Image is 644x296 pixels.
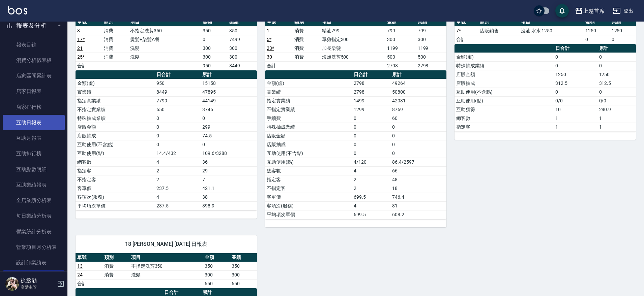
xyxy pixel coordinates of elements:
[228,18,257,27] th: 業績
[3,162,65,177] a: 互助點數明細
[352,175,390,184] td: 2
[201,158,257,166] td: 36
[265,201,352,210] td: 客項次(服務)
[610,5,636,17] button: 登出
[201,131,257,140] td: 74.5
[228,35,257,44] td: 7499
[455,44,636,132] table: a dense table
[3,53,65,68] a: 消費分析儀表板
[610,26,636,35] td: 1250
[455,61,554,70] td: 特殊抽成業績
[76,158,155,166] td: 總客數
[455,18,636,44] table: a dense table
[554,53,597,61] td: 0
[455,96,554,105] td: 互助使用(點)
[155,70,200,79] th: 日合計
[352,79,390,88] td: 2798
[201,53,228,61] td: 300
[76,149,155,158] td: 互助使用(點)
[385,35,416,44] td: 300
[390,193,446,201] td: 746.4
[390,131,446,140] td: 0
[76,70,257,210] table: a dense table
[155,131,200,140] td: 0
[155,140,200,149] td: 0
[455,105,554,114] td: 互助獲得
[201,26,228,35] td: 350
[352,88,390,96] td: 2798
[201,96,257,105] td: 44149
[554,44,597,53] th: 日合計
[416,61,446,70] td: 2798
[597,123,636,131] td: 1
[265,166,352,175] td: 總客數
[352,158,390,166] td: 4/120
[3,130,65,146] a: 互助月報表
[3,17,65,34] button: 報表及分析
[416,53,446,61] td: 500
[155,96,200,105] td: 7799
[455,18,478,27] th: 單號
[77,263,83,269] a: 13
[76,175,155,184] td: 不指定客
[352,210,390,219] td: 699.5
[597,96,636,105] td: 0/0
[265,131,352,140] td: 店販金額
[455,88,554,96] td: 互助使用(不含點)
[597,44,636,53] th: 累計
[293,53,320,61] td: 消費
[265,88,352,96] td: 實業績
[201,79,257,88] td: 15158
[390,184,446,193] td: 18
[3,84,65,99] a: 店家日報表
[128,18,201,27] th: 項目
[265,18,293,27] th: 單號
[8,6,27,14] img: Logo
[390,96,446,105] td: 42031
[102,26,129,35] td: 消費
[583,7,605,15] div: 上越首席
[390,123,446,131] td: 0
[76,279,103,288] td: 合計
[201,44,228,53] td: 300
[390,166,446,175] td: 66
[267,28,269,33] a: 1
[5,277,19,291] img: Person
[76,79,155,88] td: 金額(虛)
[201,123,257,131] td: 299
[352,166,390,175] td: 4
[201,114,257,123] td: 0
[597,61,636,70] td: 0
[76,131,155,140] td: 店販抽成
[352,201,390,210] td: 4
[76,88,155,96] td: 實業績
[352,149,390,158] td: 0
[201,18,228,27] th: 金額
[102,18,129,27] th: 類別
[203,253,230,262] th: 金額
[201,175,257,184] td: 7
[155,105,200,114] td: 650
[554,88,597,96] td: 0
[201,70,257,79] th: 累計
[201,35,228,44] td: 0
[203,270,230,279] td: 300
[554,70,597,79] td: 1250
[416,44,446,53] td: 1199
[76,61,102,70] td: 合計
[3,239,65,255] a: 營業項目月分析表
[390,175,446,184] td: 48
[455,53,554,61] td: 金額(虛)
[416,26,446,35] td: 799
[76,114,155,123] td: 特殊抽成業績
[129,270,203,279] td: 洗髮
[128,53,201,61] td: 洗髮
[390,140,446,149] td: 0
[76,166,155,175] td: 指定客
[201,88,257,96] td: 47895
[155,166,200,175] td: 2
[228,26,257,35] td: 350
[610,35,636,44] td: 0
[201,166,257,175] td: 29
[102,35,129,44] td: 消費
